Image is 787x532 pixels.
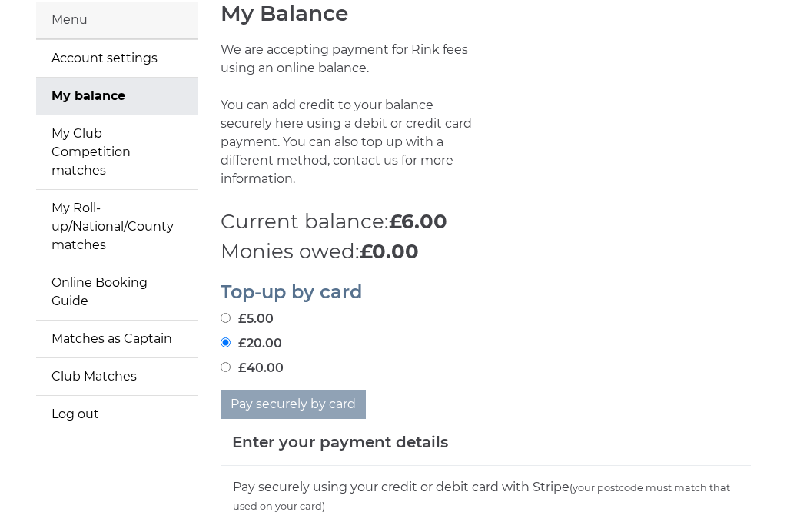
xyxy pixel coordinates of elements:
input: £40.00 [221,362,231,372]
input: £20.00 [221,337,231,347]
p: Monies owed: [221,237,751,267]
a: My Club Competition matches [36,115,198,189]
p: We are accepting payment for Rink fees using an online balance. You can add credit to your balanc... [221,41,474,207]
strong: £0.00 [360,239,419,264]
label: £20.00 [221,334,282,353]
div: Pay securely using your credit or debit card with Stripe [232,477,739,516]
button: Pay securely by card [221,390,366,419]
label: £40.00 [221,359,284,377]
input: £5.00 [221,313,231,323]
a: My balance [36,78,198,115]
h2: Top-up by card [221,282,751,302]
p: Current balance: [221,207,751,237]
h5: Enter your payment details [232,431,448,454]
a: Online Booking Guide [36,264,198,320]
h1: My Balance [221,2,751,25]
div: Menu [36,2,198,39]
label: £5.00 [221,310,274,328]
a: Matches as Captain [36,321,198,357]
a: Log out [36,396,198,433]
a: My Roll-up/National/County matches [36,190,198,264]
strong: £6.00 [389,209,447,234]
a: Club Matches [36,358,198,395]
a: Account settings [36,40,198,77]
